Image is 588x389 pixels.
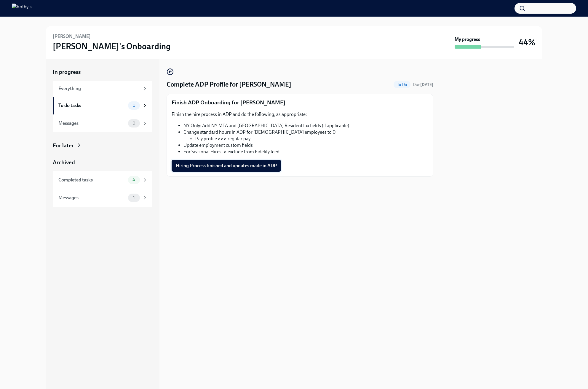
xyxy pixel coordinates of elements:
div: Everything [58,85,140,92]
a: Completed tasks4 [53,171,152,189]
strong: [DATE] [420,82,433,87]
span: 4 [129,178,139,182]
h3: [PERSON_NAME]'s Onboarding [53,41,171,52]
div: To do tasks [58,102,126,109]
strong: My progress [455,36,480,43]
li: Pay profile >>> regular pay [195,135,428,142]
li: Change standard hours in ADP for [DEMOGRAPHIC_DATA] employees to 0 [183,129,428,142]
li: For Seasonal Hires -> exclude from Fidelity feed [183,149,428,155]
div: For later [53,142,74,149]
a: Everything [53,81,152,97]
a: Archived [53,159,152,166]
h4: Complete ADP Profile for [PERSON_NAME] [167,80,291,89]
span: 1 [130,103,138,108]
div: Messages [58,120,126,127]
span: Hiring Process finished and updates made in ADP [176,163,277,169]
li: NY Only: Add NY MTA and [GEOGRAPHIC_DATA] Resident tax fields (if applicable) [183,122,428,129]
div: Completed tasks [58,177,126,183]
span: September 8th, 2025 09:00 [413,82,433,87]
a: In progress [53,68,152,76]
span: To Do [394,82,410,87]
a: To do tasks1 [53,97,152,114]
span: 0 [129,121,139,125]
p: Finish the hire process in ADP and do the following, as appropriate: [172,111,428,118]
span: 1 [130,195,138,200]
a: For later [53,142,152,149]
li: Update employment custom fields [183,142,428,149]
a: Messages0 [53,114,152,132]
h3: 44% [519,37,535,48]
img: Rothy's [12,4,32,13]
a: Messages1 [53,189,152,207]
div: Messages [58,194,126,201]
h6: [PERSON_NAME] [53,33,91,40]
span: Due [413,82,433,87]
button: Hiring Process finished and updates made in ADP [172,160,281,172]
p: Finish ADP Onboarding for [PERSON_NAME] [172,99,428,106]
